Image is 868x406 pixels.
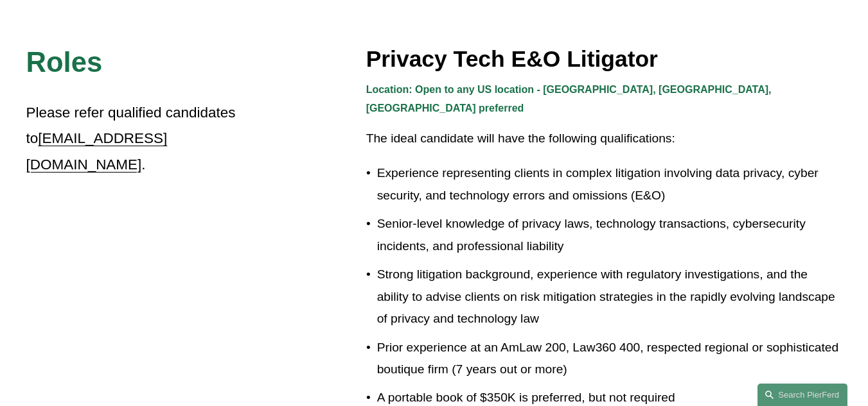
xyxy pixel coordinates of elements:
strong: Location: Open to any US location - [GEOGRAPHIC_DATA], [GEOGRAPHIC_DATA], [GEOGRAPHIC_DATA] prefe... [366,84,774,114]
p: The ideal candidate will have the following qualifications: [366,128,842,150]
p: Please refer qualified candidates to . [26,100,264,178]
p: Strong litigation background, experience with regulatory investigations, and the ability to advis... [377,264,842,330]
a: [EMAIL_ADDRESS][DOMAIN_NAME] [26,130,168,172]
span: Roles [26,47,103,78]
h3: Privacy Tech E&O Litigator [366,46,842,74]
p: Experience representing clients in complex litigation involving data privacy, cyber security, and... [377,162,842,207]
a: Search this site [757,384,847,406]
p: Senior-level knowledge of privacy laws, technology transactions, cybersecurity incidents, and pro... [377,213,842,257]
p: Prior experience at an AmLaw 200, Law360 400, respected regional or sophisticated boutique firm (... [377,337,842,381]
